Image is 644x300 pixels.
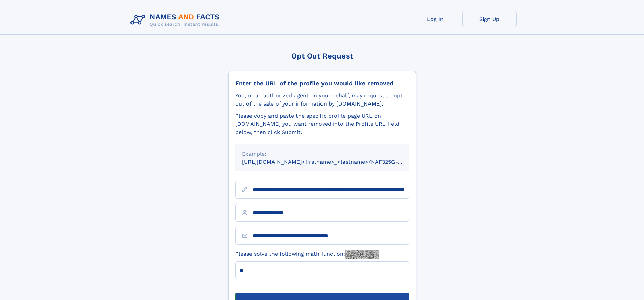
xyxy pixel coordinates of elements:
[128,11,225,29] img: Logo Names and Facts
[462,11,517,27] a: Sign Up
[242,150,402,158] div: Example:
[408,11,462,27] a: Log In
[242,159,422,165] small: [URL][DOMAIN_NAME]<firstname>_<lastname>/NAF325G-xxxxxxxx
[235,112,409,136] div: Please copy and paste the specific profile page URL on [DOMAIN_NAME] you want removed into the Pr...
[235,79,409,87] div: Enter the URL of the profile you would like removed
[228,52,416,60] div: Opt Out Request
[235,92,409,108] div: You, or an authorized agent on your behalf, may request to opt-out of the sale of your informatio...
[235,250,379,259] label: Please solve the following math function:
